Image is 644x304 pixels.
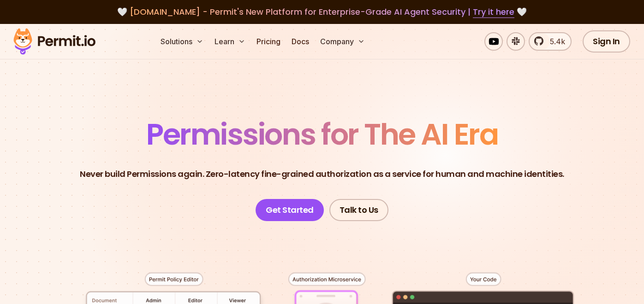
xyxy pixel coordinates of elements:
button: Company [316,32,369,51]
span: Permissions for The AI Era [146,114,498,155]
a: Talk to Us [329,199,388,221]
button: Solutions [157,32,207,51]
p: Never build Permissions again. Zero-latency fine-grained authorization as a service for human and... [80,168,564,181]
a: Docs [288,32,313,51]
span: 5.4k [544,36,565,47]
a: 5.4k [529,32,572,51]
span: [DOMAIN_NAME] - Permit's New Platform for Enterprise-Grade AI Agent Security | [130,6,514,18]
a: Sign In [583,30,630,53]
button: Learn [211,32,249,51]
div: 🤍 🤍 [22,6,622,18]
a: Try it here [473,6,514,18]
a: Get Started [256,199,324,221]
img: Permit logo [9,26,100,57]
a: Pricing [253,32,284,51]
